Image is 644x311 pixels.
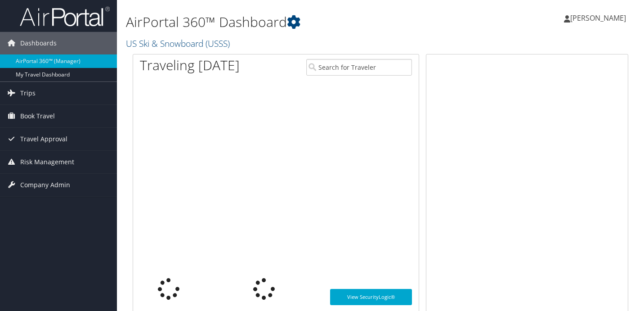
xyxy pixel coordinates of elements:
h1: AirPortal 360™ Dashboard [126,13,465,32]
img: airportal-logo.png [20,6,110,27]
span: Company Admin [20,174,70,196]
a: US Ski & Snowboard (USSS) [126,37,232,50]
span: [PERSON_NAME] [570,13,626,23]
span: Book Travel [20,105,55,127]
a: [PERSON_NAME] [564,5,635,32]
input: Search for Traveler [306,59,411,76]
span: Trips [20,82,36,104]
span: Risk Management [20,151,74,173]
span: Dashboards [20,32,57,54]
span: Travel Approval [20,128,67,150]
a: View SecurityLogic® [330,289,412,305]
h1: Traveling [DATE] [140,56,240,75]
